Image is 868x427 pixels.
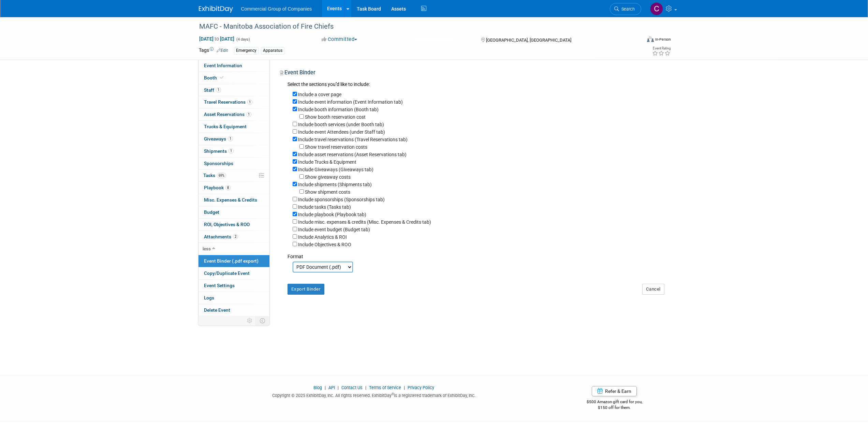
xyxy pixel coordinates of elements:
span: 2 [233,234,238,239]
a: Terms of Service [369,385,401,390]
label: Include misc. expenses & credits (Misc. Expenses & Credits tab) [298,219,431,225]
a: Asset Reservations1 [198,108,269,120]
div: In-Person [655,37,671,42]
span: Attachments [204,234,238,239]
a: Staff1 [198,84,269,96]
a: Search [610,3,641,15]
a: Giveaways1 [198,133,269,145]
span: Logs [204,295,214,300]
label: Include event information (Event Information tab) [298,99,403,105]
sup: ® [392,392,394,396]
span: (4 days) [236,37,250,42]
label: Include shipments (Shipments tab) [298,182,372,187]
button: Cancel [642,284,664,295]
a: Event Settings [198,280,269,292]
label: Show booth reservation cost [305,114,366,120]
td: Toggle Event Tabs [255,316,269,325]
span: [GEOGRAPHIC_DATA], [GEOGRAPHIC_DATA] [486,38,571,43]
span: 1 [247,100,252,105]
div: Event Binder [280,69,664,79]
span: Delete Event [204,307,230,313]
span: Copy/Duplicate Event [204,270,250,276]
label: Show shipment costs [305,189,350,195]
span: Event Binder (.pdf export) [204,258,259,264]
a: Trucks & Equipment [198,121,269,133]
label: Include tasks (Tasks tab) [298,204,351,210]
td: Personalize Event Tab Strip [244,316,256,325]
span: ROI, Objectives & ROO [204,222,250,227]
div: MAFC - Manitoba Association of Fire Chiefs [197,20,631,33]
div: Emergency [234,47,259,54]
span: Shipments [204,148,234,154]
button: Committed [319,36,360,43]
span: Budget [204,209,219,215]
span: less [203,246,211,251]
span: Tasks [203,173,226,178]
a: ROI, Objectives & ROO [198,219,269,231]
a: Delete Event [198,304,269,316]
span: Staff [204,87,221,93]
label: Include Objectives & ROO [298,242,351,247]
span: Search [619,6,635,12]
label: Include sponsorships (Sponsorships tab) [298,197,385,202]
a: Playbook8 [198,182,269,194]
label: Include asset reservations (Asset Reservations tab) [298,152,407,157]
div: $500 Amazon gift card for you, [559,395,670,410]
span: Misc. Expenses & Credits [204,197,257,203]
a: Shipments1 [198,145,269,157]
label: Include booth information (Booth tab) [298,107,379,112]
label: Show travel reservation costs [305,144,367,150]
label: Include Analytics & ROI [298,234,347,240]
a: Event Information [198,60,269,72]
span: | [323,385,327,390]
i: Booth reservation complete [220,76,223,79]
div: Select the sections you''d like to include: [288,81,664,89]
span: | [364,385,368,390]
span: Event Settings [204,283,235,288]
label: Include Trucks & Equipment [298,159,356,165]
label: Include a cover page [298,92,341,97]
span: 1 [228,136,233,141]
span: 1 [246,112,251,117]
a: Copy/Duplicate Event [198,267,269,279]
span: Booth [204,75,225,80]
a: Sponsorships [198,158,269,170]
a: Attachments2 [198,231,269,243]
a: Privacy Policy [408,385,434,390]
span: 69% [217,173,226,178]
span: Giveaways [204,136,233,142]
div: Event Format [601,35,671,46]
span: to [214,36,220,42]
span: 1 [229,148,234,153]
span: Commercial Group of Companies [241,6,312,12]
label: Include travel reservations (Travel Reservations tab) [298,137,408,142]
label: Include booth services (under Booth tab) [298,122,384,127]
span: Travel Reservations [204,99,252,105]
a: Blog [313,385,322,390]
span: | [402,385,407,390]
span: Event Information [204,63,242,68]
label: Include playbook (Playbook tab) [298,212,366,217]
a: Misc. Expenses & Credits [198,194,269,206]
a: Logs [198,292,269,304]
a: Budget [198,206,269,218]
a: Booth [198,72,269,84]
span: Trucks & Equipment [204,124,247,129]
a: Travel Reservations1 [198,96,269,108]
div: Event Rating [652,47,671,50]
label: Show giveaway costs [305,174,351,180]
a: less [198,243,269,255]
span: Sponsorships [204,161,233,166]
a: API [328,385,335,390]
label: Include event budget (Budget tab) [298,227,370,232]
button: Export Binder [288,284,325,295]
div: Copyright © 2025 ExhibitDay, Inc. All rights reserved. ExhibitDay is a registered trademark of Ex... [199,391,549,399]
img: ExhibitDay [199,6,233,13]
span: Asset Reservations [204,112,251,117]
label: Include Giveaways (Giveaways tab) [298,167,373,172]
a: Refer & Earn [592,386,637,396]
span: [DATE] [DATE] [199,36,235,42]
span: 1 [216,87,221,92]
a: Tasks69% [198,170,269,181]
div: Format [288,248,664,260]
